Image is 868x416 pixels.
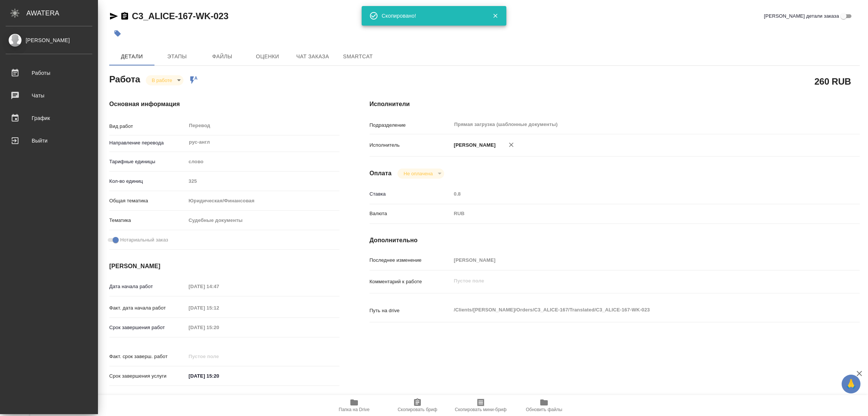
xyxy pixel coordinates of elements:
[109,217,186,224] p: Тематика
[109,12,118,21] button: Скопировать ссылку для ЯМессенджера
[370,190,451,198] p: Ставка
[339,407,370,412] span: Папка на Drive
[487,12,503,19] button: Закрыть
[451,207,819,220] div: RUB
[109,262,339,271] h4: [PERSON_NAME]
[370,100,860,109] h4: Исполнители
[109,100,339,109] h4: Основная информация
[815,75,851,88] h2: 260 RUB
[842,375,860,393] button: 🙏
[109,353,186,360] p: Факт. срок заверш. работ
[512,395,576,416] button: Обновить файлы
[6,90,92,101] div: Чаты
[397,407,437,412] span: Скопировать бриф
[109,139,186,147] p: Направление перевода
[186,214,339,227] div: Судебные документы
[186,176,339,187] input: Пустое поле
[6,135,92,146] div: Выйти
[186,302,252,313] input: Пустое поле
[186,194,339,207] div: Юридическая/Финансовая
[526,407,562,412] span: Обновить файлы
[109,304,186,312] p: Факт. дата начала работ
[120,12,129,21] button: Скопировать ссылку
[150,77,174,84] button: В работе
[6,67,92,79] div: Работы
[109,178,186,185] p: Кол-во единиц
[109,283,186,290] p: Дата начала работ
[109,372,186,380] p: Срок завершения услуги
[370,141,451,149] p: Исполнитель
[370,236,860,245] h4: Дополнительно
[186,281,252,292] input: Пустое поле
[249,52,286,61] span: Оценки
[451,188,819,199] input: Пустое поле
[370,121,451,129] p: Подразделение
[6,36,92,44] div: [PERSON_NAME]
[370,307,451,314] p: Путь на drive
[114,52,150,61] span: Детали
[109,324,186,331] p: Срок завершения работ
[370,210,451,217] p: Валюта
[503,137,520,153] button: Удалить исполнителя
[370,169,392,178] h4: Оплата
[295,52,331,61] span: Чат заказа
[109,158,186,165] p: Тарифные единицы
[204,52,240,61] span: Файлы
[397,169,444,179] div: В работе
[2,64,96,82] a: Работы
[186,351,252,362] input: Пустое поле
[109,72,140,85] h2: Работа
[186,370,252,381] input: ✎ Введи что-нибудь
[386,395,449,416] button: Скопировать бриф
[2,86,96,105] a: Чаты
[451,304,819,316] textarea: /Clients/[PERSON_NAME]/Orders/C3_ALICE-167/Translated/C3_ALICE-167-WK-023
[455,407,506,412] span: Скопировать мини-бриф
[370,257,451,264] p: Последнее изменение
[451,255,819,266] input: Пустое поле
[449,395,512,416] button: Скопировать мини-бриф
[109,197,186,205] p: Общая тематика
[370,278,451,285] p: Комментарий к работе
[26,6,98,21] div: AWATERA
[401,170,435,177] button: Не оплачена
[120,236,168,244] span: Нотариальный заказ
[109,123,186,130] p: Вид работ
[186,322,252,333] input: Пустое поле
[6,112,92,124] div: График
[340,52,376,61] span: SmartCat
[2,131,96,150] a: Выйти
[132,11,228,21] a: C3_ALICE-167-WK-023
[382,12,481,20] div: Скопировано!
[146,75,183,85] div: В работе
[2,109,96,128] a: График
[764,12,839,20] span: [PERSON_NAME] детали заказа
[322,395,386,416] button: Папка на Drive
[159,52,195,61] span: Этапы
[451,141,496,149] p: [PERSON_NAME]
[845,376,857,392] span: 🙏
[186,155,339,168] div: слово
[109,25,126,42] button: Добавить тэг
